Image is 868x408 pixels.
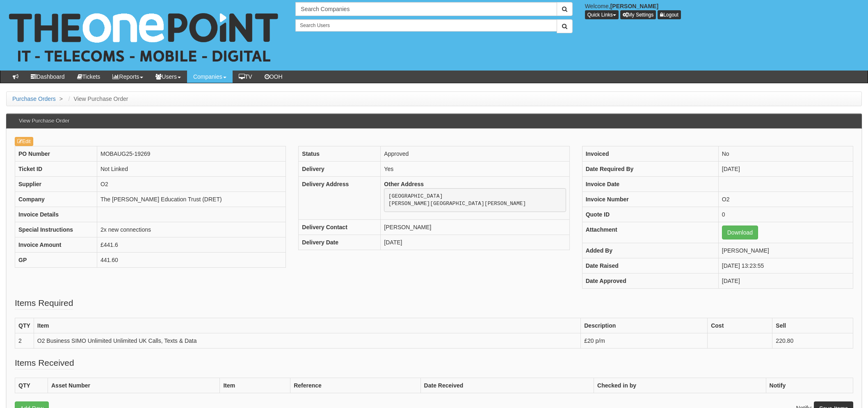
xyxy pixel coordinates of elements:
a: Purchase Orders [12,96,56,102]
td: [DATE] 13:23:55 [718,258,853,274]
td: O2 [718,192,853,207]
th: Asset Number [48,378,220,393]
th: Date Approved [582,274,718,289]
span: > [57,96,65,102]
th: Status [299,146,381,162]
a: Companies [187,71,233,83]
th: Invoice Date [582,177,718,192]
th: Delivery Date [299,235,381,250]
th: Special Instructions [15,222,97,237]
td: [DATE] [718,162,853,177]
td: 2x new connections [97,222,286,237]
a: Logout [658,10,681,19]
b: [PERSON_NAME] [610,3,658,9]
td: [PERSON_NAME] [381,220,569,235]
th: PO Number [15,146,97,162]
th: Reference [290,378,420,393]
td: 220.80 [772,333,853,349]
a: TV [233,71,258,83]
td: Approved [381,146,569,162]
td: O2 [97,177,286,192]
a: Dashboard [25,71,71,83]
pre: [GEOGRAPHIC_DATA] [PERSON_NAME][GEOGRAPHIC_DATA][PERSON_NAME] [384,188,566,212]
th: QTY [15,378,48,393]
input: Search Companies [295,2,557,16]
th: Date Received [420,378,594,393]
th: Invoice Number [582,192,718,207]
b: Other Address [384,181,424,187]
td: [PERSON_NAME] [718,243,853,258]
td: 0 [718,207,853,222]
th: Description [581,318,708,333]
th: Invoice Amount [15,237,97,253]
th: Quote ID [582,207,718,222]
td: MOBAUG25-19269 [97,146,286,162]
a: My Settings [620,10,656,19]
th: Notify [766,378,853,393]
td: The [PERSON_NAME] Education Trust (DRET) [97,192,286,207]
th: Delivery Address [299,177,381,220]
div: Welcome, [579,2,868,19]
td: Yes [381,162,569,177]
h3: View Purchase Order [15,114,73,128]
legend: Items Received [15,357,74,369]
a: Download [722,226,758,239]
a: Users [149,71,187,83]
th: Delivery [299,162,381,177]
input: Search Users [295,19,557,32]
td: No [718,146,853,162]
th: Added By [582,243,718,258]
th: Item [34,318,580,333]
th: Cost [708,318,772,333]
td: Not Linked [97,162,286,177]
th: Item [220,378,290,393]
th: Supplier [15,177,97,192]
th: Sell [772,318,853,333]
th: Invoice Details [15,207,97,222]
a: OOH [258,71,289,83]
td: £441.6 [97,237,286,253]
th: Ticket ID [15,162,97,177]
a: Edit [15,137,33,146]
a: Tickets [71,71,107,83]
td: [DATE] [718,274,853,289]
td: O2 Business SIMO Unlimited Unlimited UK Calls, Texts & Data [34,333,580,349]
td: [DATE] [381,235,569,250]
th: QTY [15,318,34,333]
th: Attachment [582,222,718,243]
button: Quick Links [585,10,619,19]
a: Reports [106,71,149,83]
th: Date Raised [582,258,718,274]
th: Company [15,192,97,207]
th: Delivery Contact [299,220,381,235]
th: Invoiced [582,146,718,162]
li: View Purchase Order [66,95,128,103]
legend: Items Required [15,297,73,310]
th: Date Required By [582,162,718,177]
td: 2 [15,333,34,349]
td: £20 p/m [581,333,708,349]
td: 441.60 [97,253,286,268]
th: Checked in by [594,378,766,393]
th: GP [15,253,97,268]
